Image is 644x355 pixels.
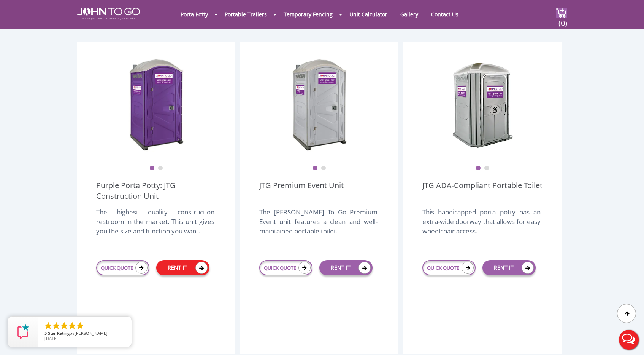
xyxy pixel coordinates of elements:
[321,166,326,171] button: 2 of 2
[96,180,216,201] a: Purple Porta Potty: JTG Construction Unit
[76,321,85,330] li: 
[48,330,70,336] span: Star Rating
[149,166,155,171] button: 1 of 2
[476,166,481,171] button: 1 of 2
[614,325,644,355] button: Live Chat
[60,321,69,330] li: 
[158,166,163,171] button: 2 of 2
[259,260,312,275] a: QUICK QUOTE
[422,180,542,201] a: JTG ADA-Compliant Portable Toilet
[156,260,209,275] a: RENT IT
[44,321,53,330] li: 
[558,12,567,28] span: (0)
[395,7,424,22] a: Gallery
[312,166,318,171] button: 1 of 2
[68,321,77,330] li: 
[482,260,536,275] a: RENT IT
[175,7,214,22] a: Porta Potty
[556,8,567,18] img: cart a
[96,260,149,275] a: QUICK QUOTE
[422,207,541,244] div: This handicapped porta potty has an extra-wide doorway that allows for easy wheelchair access.
[278,7,338,22] a: Temporary Fencing
[422,260,476,275] a: QUICK QUOTE
[75,330,108,336] span: [PERSON_NAME]
[44,336,58,341] span: [DATE]
[96,207,214,244] div: The highest quality construction restroom in the market. This unit gives you the size and functio...
[44,331,125,336] span: by
[259,180,344,201] a: JTG Premium Event Unit
[52,321,61,330] li: 
[219,7,273,22] a: Portable Trailers
[16,324,31,339] img: Review Rating
[484,166,489,171] button: 2 of 2
[425,7,464,22] a: Contact Us
[259,207,378,244] div: The [PERSON_NAME] To Go Premium Event unit features a clean and well-maintained portable toilet.
[344,7,393,22] a: Unit Calculator
[319,260,373,275] a: RENT IT
[452,57,513,152] img: ADA Handicapped Accessible Unit
[44,330,47,336] span: 5
[77,8,140,20] img: JOHN to go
